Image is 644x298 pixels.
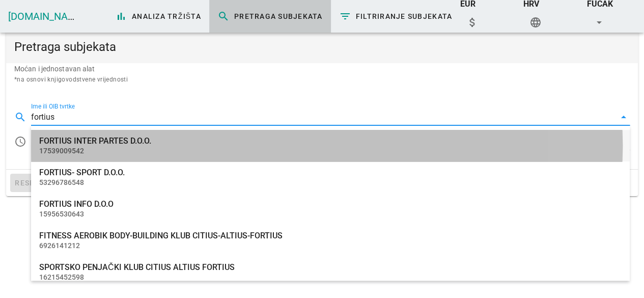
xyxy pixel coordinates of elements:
[39,262,622,272] div: SPORTSKO PENJAČKI KLUB CITIUS ALTIUS FORTIUS
[339,10,351,22] i: filter_list
[14,136,26,148] i: access_time
[6,31,638,63] div: Pretraga subjekata
[618,111,630,123] i: arrow_drop_down
[39,241,622,250] div: 6926141212
[14,111,26,123] i: search
[339,10,453,22] span: Filtriranje subjekata
[31,103,75,111] label: Ime ili OIB tvrtke
[39,199,622,209] div: FORTIUS INFO D.O.O
[39,273,622,282] div: 16215452598
[39,136,622,146] div: FORTIUS INTER PARTES D.O.O.
[466,16,479,29] i: attach_money
[6,63,638,93] div: Moćan i jednostavan alat
[39,147,622,155] div: 17539009542
[217,10,323,22] span: Pretraga subjekata
[39,168,622,177] div: FORTIUS- SPORT D.O.O.
[115,10,201,22] span: Analiza tržišta
[217,10,230,22] i: search
[8,10,85,22] a: [DOMAIN_NAME]
[529,16,542,29] i: language
[115,10,127,22] i: bar_chart
[39,231,622,240] div: FITNESS AEROBIK BODY-BUILDING KLUB CITIUS-ALTIUS-FORTIUS
[39,210,622,219] div: 15956530643
[31,109,615,125] input: Počnite upisivati za pretragu
[14,74,630,85] div: *na osnovi knjigovodstvene vrijednosti
[593,16,605,29] i: arrow_drop_down
[39,178,622,187] div: 53296786548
